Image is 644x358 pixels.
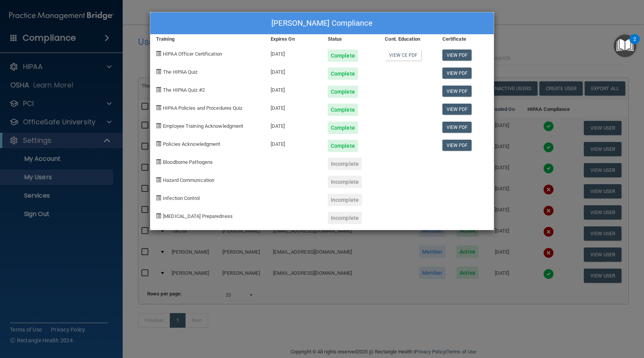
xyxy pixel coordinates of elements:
[379,35,436,44] div: Cont. Education
[150,35,265,44] div: Training
[328,212,362,224] div: Incomplete
[385,49,421,61] a: View CE PDF
[265,134,322,152] div: [DATE]
[328,140,358,152] div: Complete
[328,158,362,170] div: Incomplete
[265,80,322,98] div: [DATE]
[442,140,472,151] a: View PDF
[265,116,322,134] div: [DATE]
[442,86,472,97] a: View PDF
[322,35,379,44] div: Status
[328,176,362,188] div: Incomplete
[442,104,472,115] a: View PDF
[442,68,472,79] a: View PDF
[150,12,494,35] div: [PERSON_NAME] Compliance
[163,141,220,147] span: Policies Acknowledgment
[163,177,214,183] span: Hazard Communication
[328,104,358,116] div: Complete
[163,123,243,129] span: Employee Training Acknowledgment
[614,35,636,57] button: Open Resource Center, 2 new notifications
[265,62,322,80] div: [DATE]
[265,35,322,44] div: Expires On
[442,122,472,133] a: View PDF
[163,159,213,165] span: Bloodborne Pathogens
[163,51,222,57] span: HIPAA Officer Certification
[633,39,636,49] div: 2
[163,105,242,111] span: HIPAA Policies and Procedures Quiz
[163,213,233,219] span: [MEDICAL_DATA] Preparedness
[328,49,358,62] div: Complete
[437,35,494,44] div: Certificate
[265,98,322,116] div: [DATE]
[442,49,472,61] a: View PDF
[328,68,358,80] div: Complete
[328,86,358,98] div: Complete
[328,194,362,206] div: Incomplete
[163,195,200,201] span: Infection Control
[265,44,322,62] div: [DATE]
[163,87,205,93] span: The HIPAA Quiz #2
[328,122,358,134] div: Complete
[163,69,197,75] span: The HIPAA Quiz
